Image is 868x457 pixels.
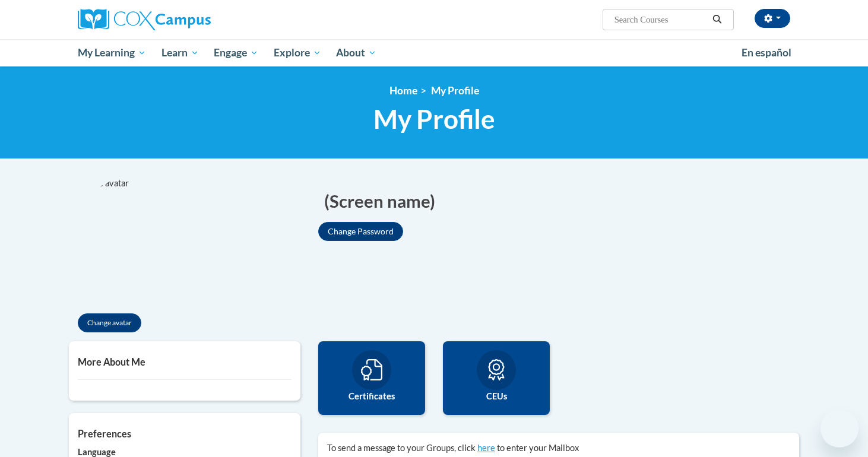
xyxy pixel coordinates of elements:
img: profile avatar [69,177,199,307]
iframe: Button to launch messaging window [821,410,859,448]
span: Explore [274,46,321,60]
a: Engage [206,39,266,66]
input: Search Courses [613,12,708,27]
h5: Preferences [78,428,292,439]
a: Home [389,84,417,97]
span: Learn [161,46,199,60]
img: Cox Campus [78,9,211,30]
span: To send a message to your Groups, click [327,443,476,453]
a: My Learning [70,39,154,66]
h5: More About Me [78,356,292,367]
button: Account Settings [755,9,790,28]
a: En español [734,40,799,65]
span: My Learning [78,46,146,60]
a: here [477,443,495,453]
span: to enter your Mailbox [497,443,579,453]
span: My Profile [373,103,495,135]
button: Change Password [318,222,403,241]
button: Search [708,12,726,27]
label: Certificates [327,390,416,403]
span: En español [742,46,791,59]
span: My Profile [431,84,479,97]
div: Click to change the profile picture [69,177,199,307]
a: Learn [154,39,207,66]
a: Explore [266,39,329,66]
button: Change avatar [78,313,141,332]
span: About [336,46,376,60]
label: CEUs [452,390,541,403]
a: About [329,39,385,66]
span: Engage [214,46,258,60]
div: Main menu [60,39,808,66]
span: (Screen name) [324,189,435,213]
